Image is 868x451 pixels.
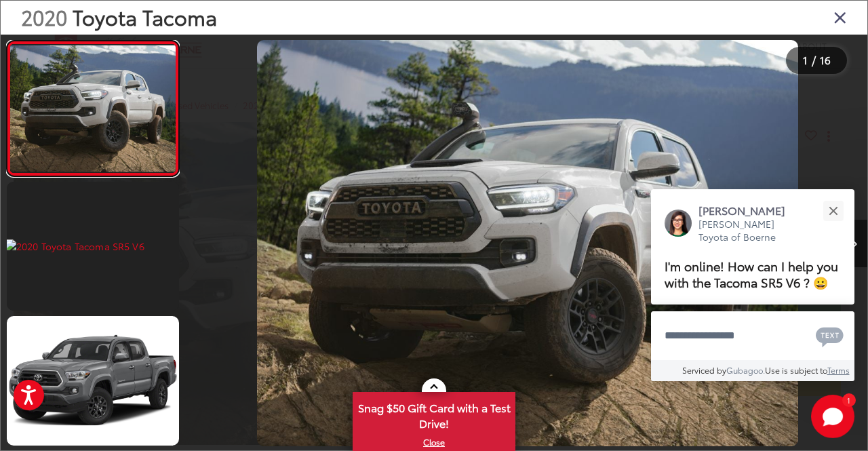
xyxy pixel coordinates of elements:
[651,189,854,381] div: Close[PERSON_NAME][PERSON_NAME] Toyota of BoerneI'm online! How can I help you with the Tacoma SR...
[847,397,850,403] span: 1
[188,40,867,446] div: 2020 Toyota Tacoma SR5 V6 0
[726,364,765,376] a: Gubagoo.
[651,311,854,360] textarea: Type your message
[765,364,827,376] span: Use is subject to
[698,218,799,244] p: [PERSON_NAME] Toyota of Boerne
[5,315,180,446] img: 2020 Toyota Tacoma SR5 V6
[21,2,67,31] span: 2020
[816,326,844,347] svg: Text
[803,52,808,67] span: 1
[9,45,177,172] img: 2020 Toyota Tacoma SR5 V6
[810,56,817,65] span: /
[820,52,831,67] span: 16
[354,393,514,435] span: Snag $50 Gift Card with a Test Drive!
[665,256,838,291] span: I'm online! How can I help you with the Tacoma SR5 V6 ? 😀
[73,2,217,31] span: Toyota Tacoma
[811,395,854,438] button: Toggle Chat Window
[698,203,799,218] p: [PERSON_NAME]
[811,395,854,438] svg: Start Chat
[833,8,847,26] i: Close gallery
[682,364,726,376] span: Serviced by
[5,239,180,253] img: 2020 Toyota Tacoma SR5 V6
[257,40,798,446] img: 2020 Toyota Tacoma SR5 V6
[818,196,848,225] button: Close
[812,320,848,351] button: Chat with SMS
[827,364,850,376] a: Terms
